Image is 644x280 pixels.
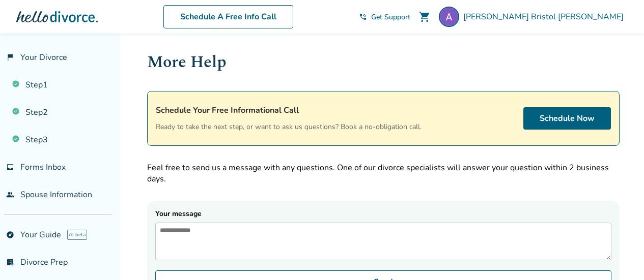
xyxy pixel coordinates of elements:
[523,107,611,130] a: Schedule Now
[20,162,66,173] span: Forms Inbox
[6,258,14,266] span: list_alt_check
[147,50,620,75] h1: More Help
[6,231,14,239] span: explore
[359,13,367,21] span: phone_in_talk
[155,223,611,260] textarea: Your message
[371,12,410,22] span: Get Support
[418,11,431,23] span: shopping_cart
[155,209,611,260] label: Your message
[67,230,87,240] span: AI beta
[156,104,422,133] div: Ready to take the next step, or want to ask us questions? Book a no-obligation call.
[6,53,14,61] span: flag_2
[463,11,628,22] span: [PERSON_NAME] Bristol [PERSON_NAME]
[163,5,293,28] a: Schedule A Free Info Call
[439,7,459,27] img: Amy Bristol
[147,162,620,184] p: Feel free to send us a message with any questions. One of our divorce specialists will answer you...
[156,104,422,117] h4: Schedule Your Free Informational Call
[359,12,410,22] a: phone_in_talkGet Support
[6,163,14,171] span: inbox
[6,191,14,199] span: people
